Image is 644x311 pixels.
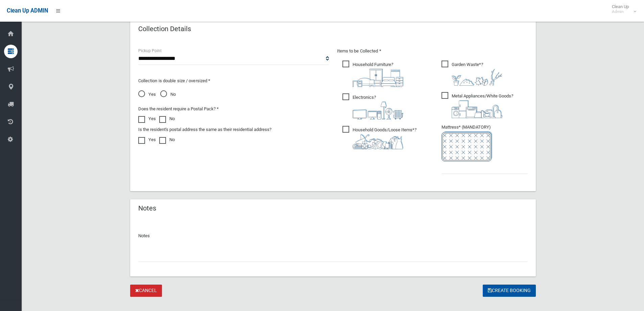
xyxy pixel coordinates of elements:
[442,92,513,118] span: Metal Appliances/White Goods
[353,95,403,119] i: ?
[138,105,219,113] label: Does the resident require a Postal Pack? *
[337,47,528,55] p: Items to be Collected *
[353,69,403,87] img: aa9efdbe659d29b613fca23ba79d85cb.png
[130,285,162,297] a: Cancel
[342,93,403,119] span: Electronics
[452,69,502,86] img: 4fd8a5c772b2c999c83690221e5242e0.png
[452,100,502,118] img: 36c1b0289cb1767239cdd3de9e694f19.png
[138,126,271,134] label: Is the resident's postal address the same as their residential address?
[442,125,528,161] span: Mattress* (MANDATORY)
[353,102,403,119] img: 394712a680b73dbc3d2a6a3a7ffe5a07.png
[159,115,175,123] label: No
[130,22,199,36] header: Collection Details
[452,62,502,86] i: ?
[138,232,528,240] p: Notes
[442,61,502,86] span: Garden Waste*
[342,61,403,87] span: Household Furniture
[353,127,416,149] i: ?
[138,77,329,85] p: Collection is double size / oversized *
[452,93,513,118] i: ?
[442,131,492,161] img: e7408bece873d2c1783593a074e5cb2f.png
[612,9,629,14] small: Admin
[353,134,403,149] img: b13cc3517677393f34c0a387616ef184.png
[130,202,164,215] header: Notes
[342,126,416,149] span: Household Goods/Loose Items*
[7,7,48,14] span: Clean Up ADMIN
[609,4,636,14] span: Clean Up
[138,136,156,144] label: Yes
[159,136,175,144] label: No
[353,62,403,87] i: ?
[160,90,176,98] span: No
[138,115,156,123] label: Yes
[483,285,536,297] button: Create Booking
[138,90,156,98] span: Yes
